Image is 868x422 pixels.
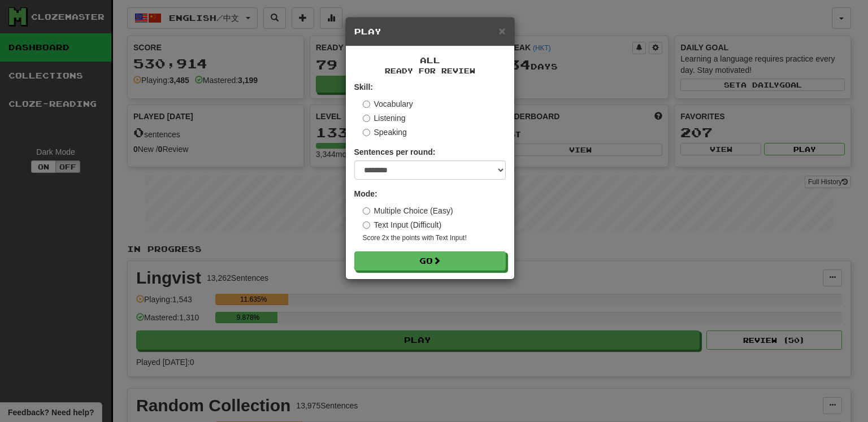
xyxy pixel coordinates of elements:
[363,127,407,138] label: Speaking
[363,207,370,215] input: Multiple Choice (Easy)
[363,98,413,110] label: Vocabulary
[363,219,442,230] label: Text Input (Difficult)
[354,26,506,37] h5: Play
[363,205,453,216] label: Multiple Choice (Easy)
[354,251,506,271] button: Go
[498,25,505,37] button: Close
[363,221,370,229] input: Text Input (Difficult)
[363,112,406,124] label: Listening
[363,129,370,136] input: Speaking
[354,189,377,198] strong: Mode:
[354,82,373,92] strong: Skill:
[363,115,370,122] input: Listening
[420,55,440,65] span: All
[363,101,370,108] input: Vocabulary
[354,146,436,158] label: Sentences per round:
[354,66,506,76] small: Ready for Review
[498,24,505,37] span: ×
[363,233,506,243] small: Score 2x the points with Text Input !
